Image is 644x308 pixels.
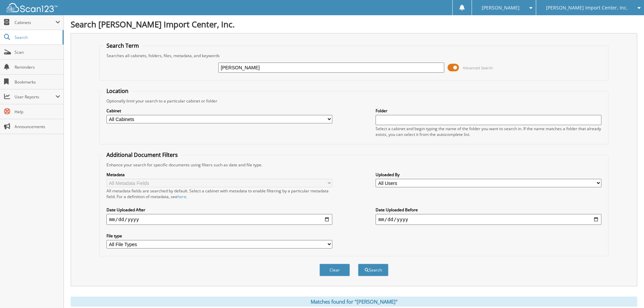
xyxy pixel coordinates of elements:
div: Matches found for "[PERSON_NAME]" [71,297,637,307]
legend: Additional Document Filters [103,151,181,159]
input: end [376,214,601,225]
h1: Search [PERSON_NAME] Import Center, Inc. [71,19,637,30]
label: Uploaded By [376,172,601,177]
span: Search [15,34,59,40]
div: Enhance your search for specific documents using filters such as date and file type. [103,162,605,168]
span: Scan [15,49,60,55]
span: Reminders [15,64,60,70]
label: Metadata [106,172,332,177]
span: Bookmarks [15,79,60,85]
label: File type [106,233,332,239]
label: Cabinet [106,108,332,114]
span: Advanced Search [463,65,493,70]
label: Date Uploaded After [106,207,332,213]
img: scan123-logo-white.svg [7,3,57,12]
div: All metadata fields are searched by default. Select a cabinet with metadata to enable filtering b... [106,188,332,199]
legend: Location [103,87,132,95]
div: Searches all cabinets, folders, files, metadata, and keywords [103,53,605,58]
button: Clear [319,264,350,276]
span: [PERSON_NAME] [482,6,520,10]
input: start [106,214,332,225]
button: Search [358,264,388,276]
div: Optionally limit your search to a particular cabinet or folder [103,98,605,104]
span: User Reports [15,94,55,100]
a: here [177,194,186,199]
div: Select a cabinet and begin typing the name of the folder you want to search in. If the name match... [376,126,601,137]
span: Help [15,109,60,115]
span: Announcements [15,124,60,129]
span: [PERSON_NAME] Import Center, Inc. [546,6,628,10]
label: Folder [376,108,601,114]
label: Date Uploaded Before [376,207,601,213]
span: Cabinets [15,20,55,25]
legend: Search Term [103,42,142,49]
